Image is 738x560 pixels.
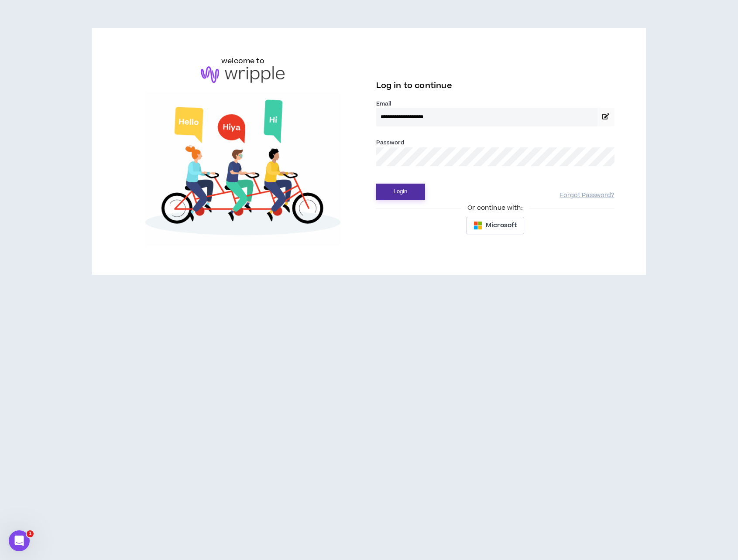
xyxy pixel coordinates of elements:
[27,530,34,537] span: 1
[376,100,614,108] label: Email
[486,221,517,230] span: Microsoft
[221,56,264,66] h6: welcome to
[560,191,614,200] a: Forgot Password?
[466,217,524,234] button: Microsoft
[201,66,285,83] img: logo-brand.png
[9,530,30,551] iframe: Intercom live chat
[376,139,405,147] label: Password
[461,203,529,213] span: Or continue with:
[376,80,452,91] span: Log in to continue
[376,184,425,200] button: Login
[124,92,362,247] img: Welcome to Wripple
